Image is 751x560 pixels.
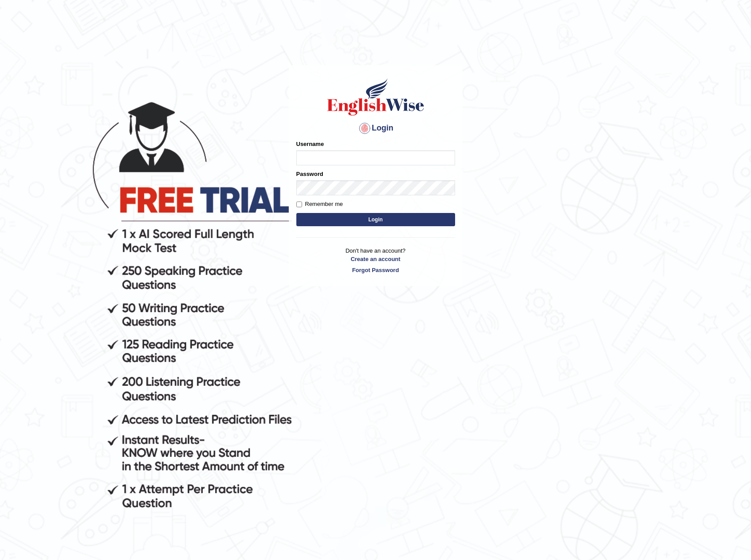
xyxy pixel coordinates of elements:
h4: Login [296,121,455,135]
a: Forgot Password [296,266,455,274]
button: Login [296,213,455,226]
input: Remember me [296,202,302,207]
label: Username [296,140,324,148]
a: Create an account [296,255,455,263]
p: Don't have an account? [296,246,455,274]
label: Remember me [296,200,343,209]
label: Password [296,170,323,178]
img: Logo of English Wise sign in for intelligent practice with AI [325,77,426,117]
